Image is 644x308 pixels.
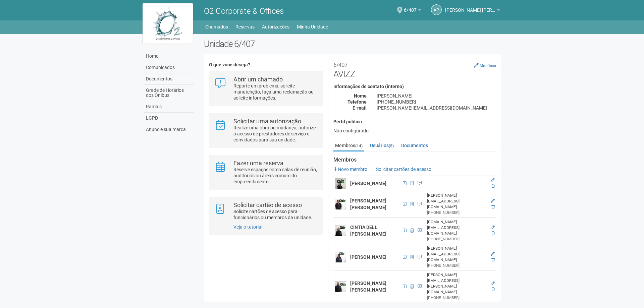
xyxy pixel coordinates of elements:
div: [PHONE_NUMBER] [427,236,486,242]
a: Excluir membro [491,184,495,188]
a: Minha Unidade [297,22,328,32]
a: Chamados [205,22,228,32]
span: CPF 032.434.807-01 [401,253,409,261]
strong: Fazer uma reserva [233,160,283,167]
a: Anuncie sua marca [144,124,194,135]
strong: E-mail [353,105,367,111]
a: Excluir membro [491,231,495,236]
span: CPF 373.080.148-19 [401,227,409,234]
span: SEGUNDA A SEXTA DE 09:00 AS 18:00 [416,200,422,208]
a: 6/407 [404,8,421,14]
a: Editar membro [491,252,495,256]
div: [PHONE_NUMBER] [372,99,501,105]
div: [PHONE_NUMBER] [427,263,486,268]
a: Excluir membro [491,287,495,292]
span: CPF 127.960.797-16 [401,180,409,187]
a: Solicitar uma autorização Realize uma obra ou mudança, autorize o acesso de prestadores de serviç... [214,118,317,143]
img: logo.jpg [143,3,193,44]
h2: Unidade 6/407 [204,39,501,49]
a: [PERSON_NAME] [PERSON_NAME] [445,8,500,14]
a: Autorizações [262,22,289,32]
span: Cartão de acesso ativo [409,227,416,234]
span: SEGUNDA A SEXTA DE 09:00 AS 18:00 [416,283,422,290]
a: Usuários(5) [368,140,395,150]
a: Editar membro [491,199,495,203]
strong: Telefone [347,99,367,105]
a: Documentos [144,73,194,85]
h4: O que você deseja? [209,62,323,67]
span: Cartão de acesso ativo [409,253,416,261]
span: REAPROVEITAMENTO - SEGUNDA A SEXTA 09:00 AS 18:00 [416,253,422,261]
strong: Membros [333,157,496,163]
a: Membros(14) [333,140,364,151]
a: LGPD [144,113,194,124]
img: user.png [335,281,346,292]
p: Realize uma obra ou mudança, autorize o acesso de prestadores de serviço e convidados para sua un... [233,125,318,143]
a: Reservas [235,22,255,32]
a: Home [144,51,194,62]
span: CPF 141.181.997-77 [401,283,409,290]
small: (5) [389,143,394,148]
h4: Informações de contato (interno) [333,84,496,89]
p: Reserve espaços como salas de reunião, auditórios ou áreas comum do empreendimento. [233,167,318,185]
div: [PERSON_NAME] [372,93,501,99]
a: Excluir membro [491,204,495,209]
div: [PERSON_NAME][EMAIL_ADDRESS][DOMAIN_NAME] [427,246,486,263]
a: Grade de Horários dos Ônibus [144,85,194,101]
a: Editar membro [491,281,495,286]
a: Documentos [399,140,430,150]
strong: [PERSON_NAME] [PERSON_NAME] [350,198,386,210]
a: Abrir um chamado Reporte um problema, solicite manutenção, faça uma reclamação ou solicite inform... [214,76,317,101]
strong: Solicitar uma autorização [233,118,301,125]
a: Solicitar cartões de acesso [372,167,431,172]
h4: Perfil público [333,119,496,124]
div: Não configurado [333,128,496,134]
strong: Solicitar cartão de acesso [233,201,302,208]
a: Novo membro [333,167,367,172]
span: 6/407 [404,1,417,13]
small: Modificar [480,63,496,68]
div: [PERSON_NAME][EMAIL_ADDRESS][PERSON_NAME][DOMAIN_NAME] [427,272,486,295]
span: Cartão de acesso ativo [409,283,416,290]
img: user.png [335,252,346,262]
strong: [PERSON_NAME] [PERSON_NAME] [350,281,386,293]
span: seg a sexta de 08 as 18 [416,180,422,187]
span: CPF 192.254.557-04 [401,200,409,208]
strong: [PERSON_NAME] [350,254,386,260]
span: O2 Corporate & Offices [204,6,284,16]
a: Fazer uma reserva Reserve espaços como salas de reunião, auditórios ou áreas comum do empreendime... [214,160,317,185]
p: Reporte um problema, solicite manutenção, faça uma reclamação ou solicite informações. [233,83,318,101]
a: Solicitar cartão de acesso Solicite cartões de acesso para funcionários ou membros da unidade. [214,202,317,221]
img: user.png [335,225,346,236]
div: [PERSON_NAME][EMAIL_ADDRESS][DOMAIN_NAME] [427,193,486,210]
p: Solicite cartões de acesso para funcionários ou membros da unidade. [233,208,318,221]
small: (14) [355,143,363,148]
strong: Abrir um chamado [233,76,283,83]
span: Cartão de acesso ativo [409,200,416,208]
div: [DOMAIN_NAME][EMAIL_ADDRESS][DOMAIN_NAME] [427,219,486,236]
strong: [PERSON_NAME] [350,181,386,186]
small: 6/407 [333,62,347,68]
div: [PERSON_NAME][EMAIL_ADDRESS][DOMAIN_NAME] [372,105,501,111]
h2: AVIZZ [333,59,496,79]
div: [PHONE_NUMBER] [427,210,486,215]
a: Editar membro [491,178,495,183]
span: Cartão de acesso ativo [409,180,416,187]
img: user.png [335,178,346,189]
img: user.png [335,199,346,209]
a: Excluir membro [491,257,495,262]
a: Veja o tutorial [233,224,262,230]
strong: CINTIA DELL [PERSON_NAME] [350,225,386,237]
a: AP [431,4,442,15]
strong: Nome [354,93,367,99]
a: Ramais [144,101,194,113]
a: Editar membro [491,225,495,230]
a: Modificar [474,63,496,68]
span: Ana Paula [445,1,495,13]
span: REAPROVEITAMENTO - SEGUNDA A SEXTA 09:00 AS 18:00 [416,227,422,234]
a: Comunicados [144,62,194,73]
div: [PHONE_NUMBER] [427,295,486,301]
